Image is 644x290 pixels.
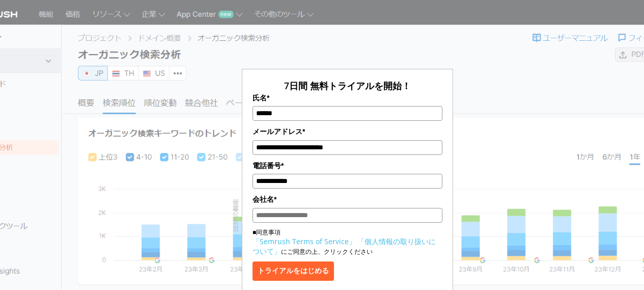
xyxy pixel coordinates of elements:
p: ■同意事項 にご同意の上、クリックください [253,228,442,256]
a: 「個人情報の取り扱いについて」 [253,236,436,256]
label: メールアドレス* [253,126,442,137]
label: 電話番号* [253,160,442,171]
a: 「Semrush Terms of Service」 [253,236,356,246]
button: トライアルをはじめる [253,261,334,281]
span: 7日間 無料トライアルを開始！ [284,80,411,92]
